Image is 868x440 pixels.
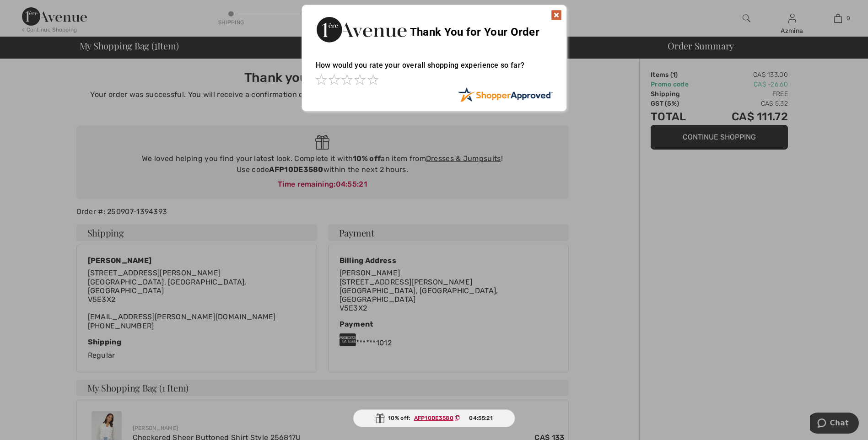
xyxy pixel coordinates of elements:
span: Chat [20,6,39,15]
ins: AFP10DE3580 [414,415,453,421]
img: Thank You for Your Order [316,14,407,45]
div: How would you rate your overall shopping experience so far? [316,52,553,87]
span: Thank You for Your Order [410,26,539,38]
img: Gift.svg [375,413,384,423]
div: 10% off: [353,409,515,427]
span: 04:55:21 [469,414,492,422]
img: x [551,10,562,21]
